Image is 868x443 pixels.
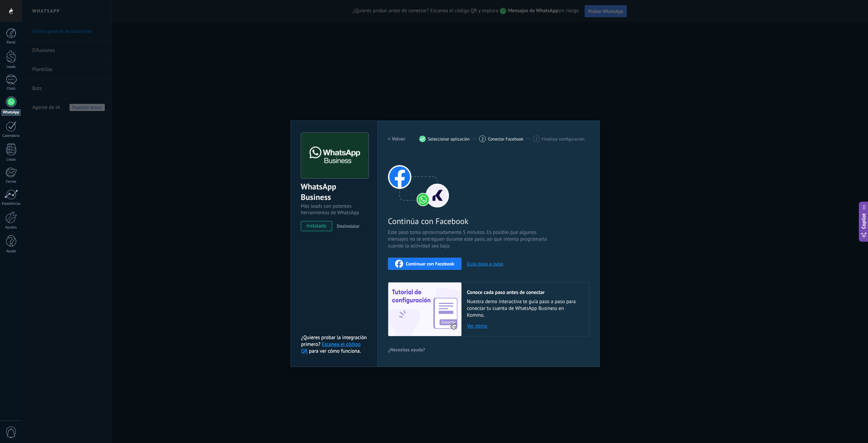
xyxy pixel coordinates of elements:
img: connect with facebook [388,153,449,207]
span: Conectar Facebook [488,136,524,142]
a: Escanea el código QR [301,341,360,354]
span: ¿Quieres probar la integración primero? [301,334,367,348]
div: WhatsApp Business [301,181,368,203]
span: 2 [481,136,484,142]
h2: < Volver [388,136,406,142]
span: para ver cómo funciona. [309,348,361,354]
div: Ayuda [1,249,21,254]
a: Ver demo [467,323,582,329]
span: Continúa con Facebook [388,216,549,226]
span: Desinstalar [337,223,359,229]
span: Seleccionar aplicación [428,136,470,142]
span: ¿Necesitas ayuda? [388,347,425,352]
div: Calendario [1,134,21,138]
div: WhatsApp [1,109,21,116]
button: Continuar con Facebook [388,258,461,270]
div: Más leads con potentes herramientas de WhatsApp [301,203,368,216]
div: Estadísticas [1,202,21,206]
img: logo_main.png [301,133,369,179]
div: Correo [1,180,21,184]
span: Finalizar configuración [542,136,585,142]
button: Desinstalar [334,221,359,231]
button: < Volver [388,133,406,145]
span: Este paso toma aproximadamente 5 minutos. Es posible que algunos mensajes no se entreguen durante... [388,229,549,250]
div: Leads [1,65,21,69]
span: 3 [535,136,537,142]
div: Chats [1,87,21,91]
h2: Conoce cada paso antes de conectar [467,289,582,296]
span: Nuestra demo interactiva te guía paso a paso para conectar tu cuenta de WhatsApp Business en Kommo. [467,298,582,319]
div: Panel [1,40,21,45]
div: Listas [1,158,21,162]
span: instalado [301,221,332,231]
span: Copilot [861,213,867,229]
div: Ajustes [1,225,21,230]
button: ¿Necesitas ayuda? [388,345,426,355]
button: Guía paso a paso [467,261,504,267]
span: Continuar con Facebook [406,261,454,266]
